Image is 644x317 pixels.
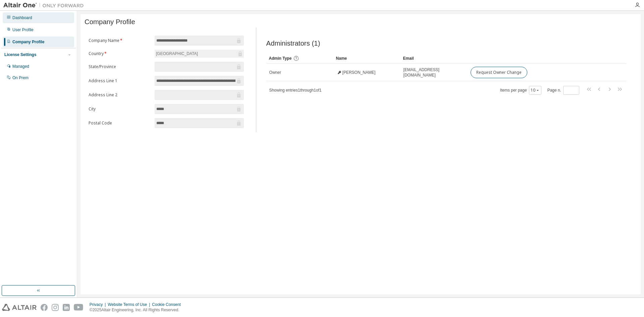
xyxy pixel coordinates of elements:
[531,88,540,93] button: 10
[12,15,32,20] div: Dashboard
[12,75,29,81] div: On Prem
[12,27,34,33] div: User Profile
[403,53,465,64] div: Email
[336,53,398,64] div: Name
[266,40,320,47] span: Administrators (1)
[269,70,281,75] span: Owner
[89,38,151,43] label: Company Name
[2,304,37,311] img: altair_logo.svg
[74,304,84,311] img: youtube.svg
[89,120,151,126] label: Postal Code
[3,2,87,9] img: Altair One
[152,302,184,307] div: Cookie Consent
[269,88,322,93] span: Showing entries 1 through 1 of 1
[90,302,108,307] div: Privacy
[12,64,29,69] div: Managed
[269,56,292,61] span: Admin Type
[500,86,541,95] span: Items per page
[41,304,48,311] img: facebook.svg
[4,52,36,57] div: License Settings
[89,64,151,69] label: State/Province
[471,67,527,78] button: Request Owner Change
[155,50,244,58] div: [GEOGRAPHIC_DATA]
[89,106,151,112] label: City
[63,304,70,311] img: linkedin.svg
[89,92,151,98] label: Address Line 2
[155,50,199,57] div: [GEOGRAPHIC_DATA]
[342,70,376,75] span: [PERSON_NAME]
[85,18,135,26] span: Company Profile
[108,302,152,307] div: Website Terms of Use
[89,78,151,84] label: Address Line 1
[89,51,151,56] label: Country
[52,304,59,311] img: instagram.svg
[12,39,44,45] div: Company Profile
[404,67,465,78] span: [EMAIL_ADDRESS][DOMAIN_NAME]
[90,307,185,313] p: © 2025 Altair Engineering, Inc. All Rights Reserved.
[547,86,579,95] span: Page n.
